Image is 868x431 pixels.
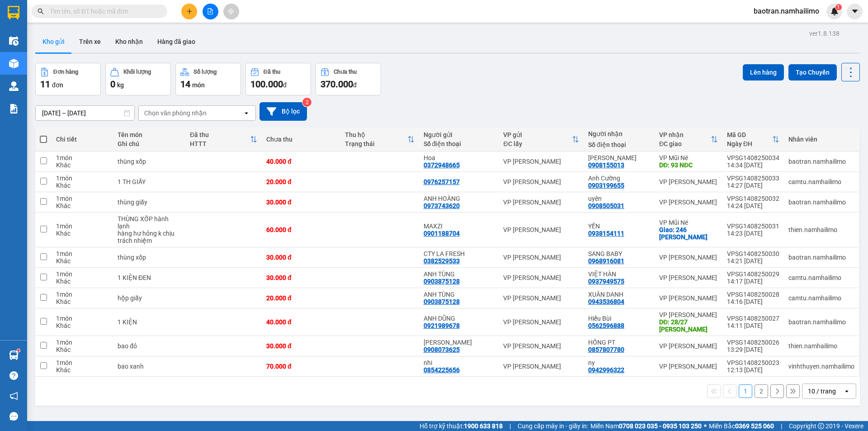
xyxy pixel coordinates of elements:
[9,36,19,46] img: warehouse-icon
[727,250,779,257] div: VPSG1408250030
[464,422,503,430] strong: 1900 633 818
[503,226,579,233] div: VP [PERSON_NAME]
[424,250,495,257] div: CTY LA FRESH
[503,294,579,302] div: VP [PERSON_NAME]
[424,161,460,169] div: 0372948665
[123,69,151,75] div: Khối lượng
[424,278,460,285] div: 0903875128
[56,195,108,202] div: 1 món
[203,4,218,19] button: file-add
[503,274,579,281] div: VP [PERSON_NAME]
[503,318,579,326] div: VP [PERSON_NAME]
[659,318,718,333] div: DĐ: 28/27 Tuyên Quang
[424,339,495,346] div: NGỌC TIÊN
[56,366,108,374] div: Khác
[180,79,190,90] span: 14
[709,421,774,431] span: Miền Bắc
[17,349,20,352] sup: 1
[503,131,571,138] div: VP gửi
[424,346,460,353] div: 0908073625
[830,7,839,15] img: icon-new-feature
[588,141,650,148] div: Số điện thoại
[118,318,181,326] div: 1 KIỆN
[266,363,336,370] div: 70.000 đ
[659,199,718,206] div: VP [PERSON_NAME]
[659,311,718,318] div: VP [PERSON_NAME]
[245,63,311,95] button: Đã thu100.000đ
[727,359,779,366] div: VPSG1408250023
[727,346,779,353] div: 13:29 [DATE]
[186,8,193,14] span: plus
[266,199,336,206] div: 30.000 đ
[193,69,217,75] div: Số lượng
[35,63,101,95] button: Đơn hàng11đơn
[72,31,108,52] button: Trên xe
[503,140,571,147] div: ĐC lấy
[56,182,108,189] div: Khác
[56,346,108,353] div: Khác
[588,161,624,169] div: 0908155013
[353,81,357,89] span: đ
[588,291,650,298] div: XUÂN DANH
[118,230,181,244] div: hàng hư hỏng k chịu trách nhiệm
[118,140,181,147] div: Ghi chú
[56,257,108,265] div: Khác
[56,250,108,257] div: 1 món
[727,298,779,305] div: 14:16 [DATE]
[659,254,718,261] div: VP [PERSON_NAME]
[727,339,779,346] div: VPSG1408250026
[118,199,181,206] div: thùng giấy
[266,342,336,350] div: 30.000 đ
[38,8,44,14] span: search
[9,104,19,114] img: solution-icon
[243,109,250,117] svg: open
[424,298,460,305] div: 0903875128
[316,63,381,95] button: Chưa thu370.000đ
[424,154,495,161] div: Hoa
[266,318,336,326] div: 40.000 đ
[345,140,407,147] div: Trạng thái
[727,161,779,169] div: 14:34 [DATE]
[659,342,718,350] div: VP [PERSON_NAME]
[735,422,774,430] strong: 0369 525 060
[175,63,241,95] button: Số lượng14món
[727,182,779,189] div: 14:27 [DATE]
[192,81,205,89] span: món
[118,254,181,261] div: thùng xốp
[727,131,772,138] div: Mã GD
[424,315,495,322] div: ANH DŨNG
[788,318,854,326] div: baotran.namhailimo
[118,178,181,185] div: 1 TH GIẤY
[424,202,460,209] div: 0973743620
[56,291,108,298] div: 1 món
[788,294,854,302] div: camtu.namhailimo
[659,131,711,138] div: VP nhận
[788,274,854,281] div: camtu.namhailimo
[722,128,784,152] th: Toggle SortBy
[843,388,850,395] svg: open
[118,294,181,302] div: hộp giấy
[659,154,718,161] div: VP Mũi Né
[259,102,307,121] button: Bộ lọc
[9,392,18,400] span: notification
[659,178,718,185] div: VP [PERSON_NAME]
[588,270,650,278] div: VIỆT HÀN
[788,64,837,81] button: Tạo Chuyến
[788,342,854,350] div: thien.namhailimo
[266,226,336,233] div: 60.000 đ
[35,31,72,52] button: Kho gửi
[659,274,718,281] div: VP [PERSON_NAME]
[788,199,854,206] div: baotran.namhailimo
[518,421,588,431] span: Cung cấp máy in - giấy in:
[746,5,826,17] span: baotran.namhailimo
[847,4,863,19] button: caret-down
[207,8,213,14] span: file-add
[588,257,624,265] div: 0968916081
[588,339,650,346] div: HỒNG PT
[727,270,779,278] div: VPSG1408250029
[835,4,842,10] sup: 1
[266,158,336,165] div: 40.000 đ
[424,140,495,147] div: Số điện thoại
[118,363,181,370] div: bao xanh
[499,128,583,152] th: Toggle SortBy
